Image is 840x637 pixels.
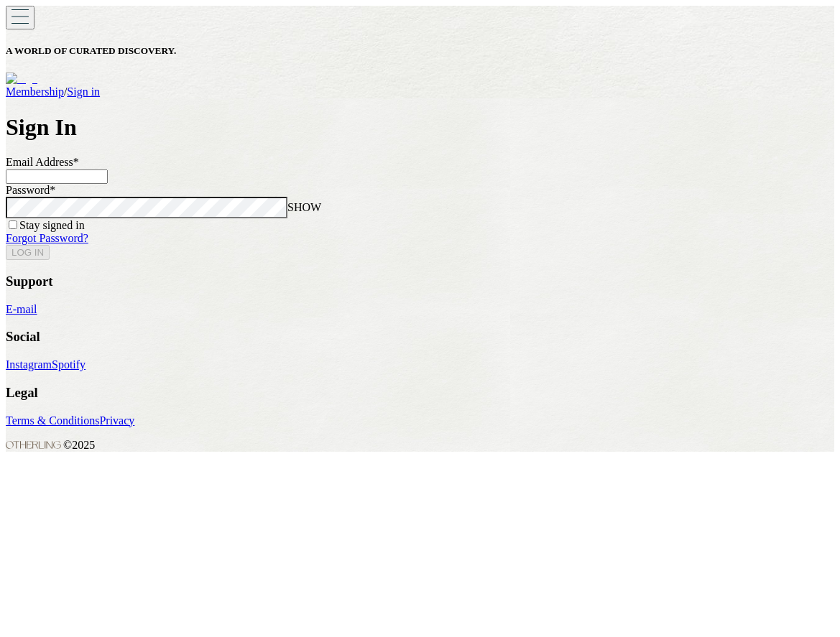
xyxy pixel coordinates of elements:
img: logo [6,73,37,85]
a: Forgot Password? [6,232,88,244]
span: / [64,85,67,98]
h3: Social [6,329,834,345]
h3: Support [6,274,834,289]
a: Privacy [99,414,134,427]
a: Spotify [52,358,86,371]
h3: Legal [6,385,834,401]
a: Instagram [6,358,52,371]
h5: A WORLD OF CURATED DISCOVERY. [6,45,834,57]
label: Email Address [6,156,79,168]
a: E-mail [6,303,37,315]
span: © 2025 [6,439,95,451]
a: Terms & Conditions [6,414,99,427]
a: Membership [6,85,64,98]
a: Sign in [67,85,100,98]
label: Password [6,184,55,196]
label: Stay signed in [19,219,85,231]
h1: Sign In [6,114,834,141]
button: LOG IN [6,245,50,260]
span: SHOW [287,201,321,213]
